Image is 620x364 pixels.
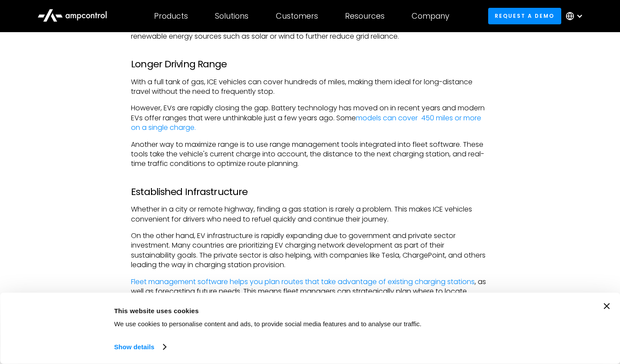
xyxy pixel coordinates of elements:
div: Company [412,11,449,21]
p: However, EVs are rapidly closing the gap. Battery technology has moved on in recent years and mod... [131,103,489,132]
a: Request a demo [488,8,561,24]
span: We use cookies to personalise content and ads, to provide social media features and to analyse ou... [114,320,422,328]
div: Products [154,11,188,21]
h3: Longer Driving Range [131,59,489,70]
p: With a full tank of gas, ICE vehicles can cover hundreds of miles, making them ideal for long-dis... [131,77,489,97]
div: This website uses cookies [114,305,453,316]
div: Resources [345,11,385,21]
h3: Established Infrastructure [131,186,489,198]
div: Customers [276,11,318,21]
a: Fleet management software helps you plan routes that take advantage of existing charging stations [131,277,475,287]
button: Close banner [603,303,610,309]
div: Solutions [215,11,248,21]
p: Another way to maximize range is to use range management tools integrated into fleet software. Th... [131,140,489,169]
a: Show details [114,341,165,354]
p: On the other hand, EV infrastructure is rapidly expanding due to government and private sector in... [131,231,489,270]
p: , as well as forecasting future needs. This means fleet managers can strategically plan where to ... [131,277,489,306]
button: Okay [463,303,587,328]
p: Whether in a city or remote highway, finding a gas station is rarely a problem. This makes ICE ve... [131,205,489,224]
a: models can cover 450 miles or more on a single charge. [131,113,481,132]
